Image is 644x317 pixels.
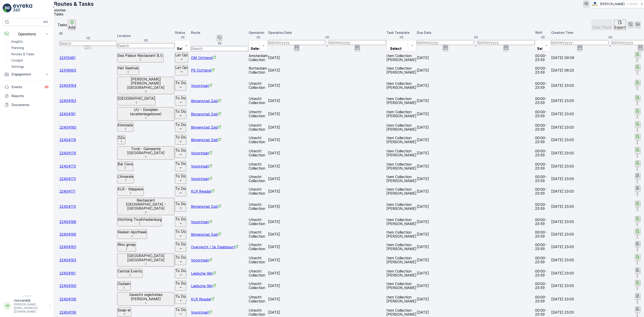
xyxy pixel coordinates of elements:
button: RRriesvandijk[PERSON_NAME][EMAIL_ADDRESS][DOMAIN_NAME] [3,298,51,313]
button: To Do [175,109,186,119]
button: Clear Filters [592,20,612,30]
a: Voorstraat [191,83,212,88]
span: Binnenstad Zuid [191,204,221,209]
span: 22404170 [59,204,76,209]
td: [DATE] [417,160,535,172]
a: 22418965 [59,68,76,72]
td: [DATE] [417,216,535,228]
p: Central Events [118,269,142,273]
p: Rino groep [118,243,136,247]
p: To Do [175,148,186,152]
td: [DATE] [417,292,535,306]
span: Voorstraat [191,177,212,181]
input: Search [191,46,248,51]
button: [GEOGRAPHIC_DATA] [GEOGRAPHIC_DATA] [117,253,174,267]
p: Route [191,30,248,35]
td: [DATE] [268,173,386,185]
div: RR [4,302,11,309]
p: - [609,44,611,48]
a: Leidsche Rijn [191,284,216,288]
button: Keuken Apotheek [117,230,147,239]
button: To Do [175,148,186,158]
td: [DATE] [268,198,386,215]
p: To Do [175,187,186,191]
p: Cockpit [11,58,23,63]
button: To Do [175,294,186,304]
td: [DATE] [417,107,535,121]
img: logo [3,4,12,13]
p: - [326,44,328,48]
p: 99 [45,85,48,89]
a: KLR Regular [191,189,215,194]
button: Let Op! [175,53,188,63]
p: Planning [11,46,24,50]
input: Search [59,41,117,46]
td: [DATE] [268,280,386,292]
td: [DATE] [268,160,386,172]
span: Voorstraat [191,258,212,262]
a: Binnenstad Zuid [191,112,221,116]
span: Voorstraat [191,310,212,315]
td: [DATE] [268,292,386,306]
p: 00:00-23:59 [535,66,551,74]
p: riesvandijk [14,298,47,303]
p: Shift [535,30,551,35]
button: Export [614,20,626,30]
button: To Do [175,217,186,227]
p: ⌘B [43,20,48,24]
span: 22404176 [59,151,76,155]
p: Task Template [386,30,416,35]
p: To Do [175,96,186,100]
td: [DATE] [417,241,535,253]
span: Binnenstad Zuid [191,99,221,103]
a: Binnenstad Zuid [191,232,221,237]
p: To Do [175,109,186,113]
td: [DATE] [268,52,386,64]
p: Insights [11,39,23,44]
p: Amsterdam Collection [249,54,268,62]
button: Soep-er [117,308,131,317]
button: To Do [175,161,186,171]
p: To Do [175,202,186,206]
a: 22404183 [59,98,76,103]
a: Overvecht / 2e Daalsbuurt [191,245,239,249]
span: Tasks [54,12,64,16]
button: Bar Cava [117,162,133,171]
a: PS Ochtend [191,68,215,72]
td: [DATE] [268,95,386,107]
a: Routes & Tasks [10,51,51,57]
p: Sea Palace Restaurant B.V. [118,53,163,57]
td: [DATE] [268,228,386,240]
a: 22404178 [59,138,76,142]
p: Rotterdam Collection [249,66,268,74]
button: To Do [175,174,186,184]
p: Let Op! [175,66,188,70]
span: OM Ochtend [191,55,216,60]
td: [DATE] [268,253,386,267]
p: Item Collection [PERSON_NAME] [386,97,416,105]
p: Operation Date [268,30,386,35]
button: To Do [175,255,186,265]
a: 22404175 [59,164,76,168]
button: KLR - Kleppiere [117,187,144,196]
p: Item Collection [PERSON_NAME] [386,54,416,62]
button: [PERSON_NAME] [PERSON_NAME] [GEOGRAPHIC_DATA] [117,77,174,94]
a: 22419481 [59,55,76,60]
button: To Do [175,201,186,212]
a: 22404171 [59,189,75,194]
span: 22404161 [59,271,76,275]
button: Engagement [3,70,51,79]
a: Reports [3,91,51,100]
td: [DATE] [268,134,386,146]
span: Voorstraat [191,164,212,168]
td: [DATE] [268,267,386,279]
p: To Do [175,174,186,178]
button: Het Veerhuis [117,66,139,75]
td: [DATE] [417,77,535,94]
p: To Do [175,230,186,234]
